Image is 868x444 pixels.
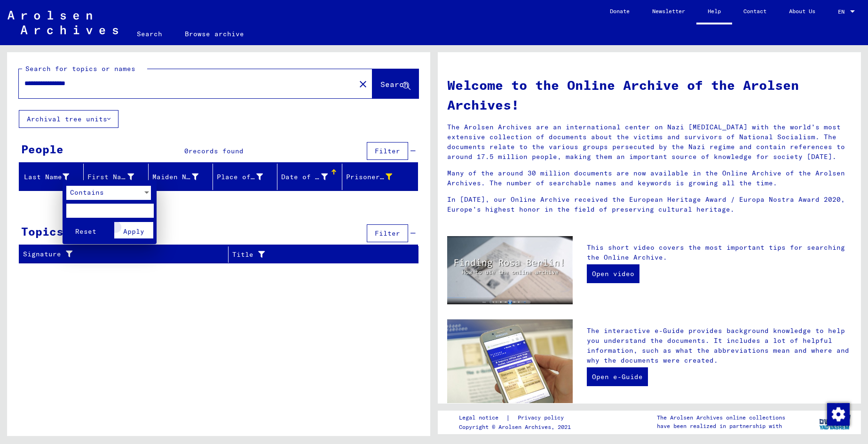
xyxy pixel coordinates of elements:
[75,227,96,236] span: Reset
[827,403,849,425] div: Change consent
[66,222,105,238] button: Reset
[827,403,850,426] img: Change consent
[114,222,153,238] button: Apply
[70,188,104,197] span: Contains
[123,227,144,236] span: Apply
